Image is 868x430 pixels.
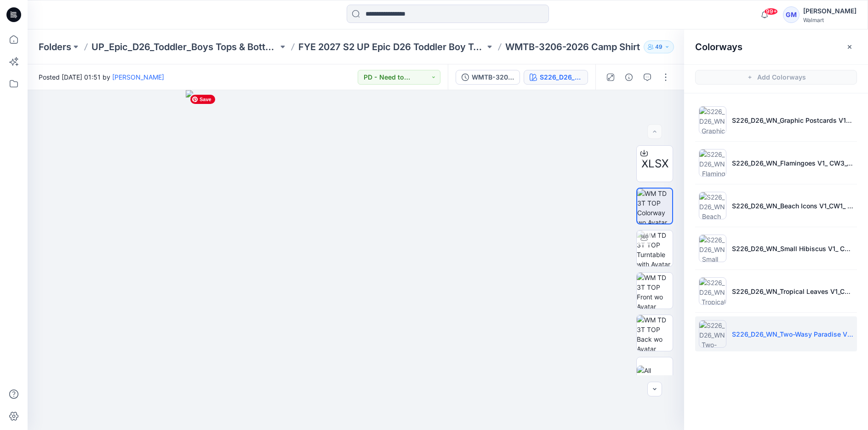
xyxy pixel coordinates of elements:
span: 99+ [764,8,778,15]
img: S226_D26_WN_Tropical Leaves V1_CW1_Black Soot_Old Ivory Cream_12.62IN [699,277,726,305]
div: WMTB-3206-2026 Camp Shirt_Full Colorway [472,72,514,82]
img: S226_D26_WN_Graphic Postcards V1_ CW1_Aqua Pearl_8.4IN [699,106,726,134]
img: WM TD 3T TOP Colorway wo Avatar [637,189,672,224]
p: S226_D26_WN_Tropical Leaves V1_CW1_Black Soot_Old Ivory Cream_12.62IN [732,287,853,296]
a: Folders [39,40,71,53]
span: XLSX [641,155,668,172]
a: FYE 2027 S2 UP Epic D26 Toddler Boy Tops & Bottoms [298,40,485,53]
img: S226_D26_WN_Beach Icons V1_CW1_ Silver Birch_Orange Sunset [699,192,726,219]
div: GM [783,6,799,23]
a: [PERSON_NAME] [112,73,164,81]
p: S226_D26_WN_Flamingoes V1_ CW3_Cabana Blue [732,158,853,168]
p: WMTB-3206-2026 Camp Shirt [505,40,640,53]
p: S226_D26_WN_Small Hibiscus V1_ CW3_Brilliant Red_Vivid White [732,244,853,253]
img: All colorways [637,366,673,385]
button: WMTB-3206-2026 Camp Shirt_Full Colorway [456,70,520,85]
button: S226_D26_WN_Two-Wasy Paradise V1_CW3_Blue Cove [524,70,588,85]
img: S226_D26_WN_Small Hibiscus V1_ CW3_Brilliant Red_Vivid White [699,235,726,262]
img: S226_D26_WN_Flamingoes V1_ CW3_Cabana Blue [699,149,726,177]
p: S226_D26_WN_Two-Wasy Paradise V1_CW3_Blue Cove [732,329,853,339]
div: S226_D26_WN_Two-Wasy Paradise V1_CW3_Blue Cove [540,72,582,82]
h2: Colorways [695,41,742,52]
p: S226_D26_WN_Beach Icons V1_CW1_ Silver Birch_Orange Sunset [732,201,853,211]
img: WM TD 3T TOP Back wo Avatar [637,315,673,351]
a: UP_Epic_D26_Toddler_Boys Tops & Bottoms [91,40,278,53]
img: WM TD 3T TOP Turntable with Avatar [637,230,673,266]
p: 49 [655,42,662,52]
button: Details [622,70,636,85]
span: Save [190,95,215,104]
span: Posted [DATE] 01:51 by [39,72,164,82]
button: 49 [644,40,674,53]
p: S226_D26_WN_Graphic Postcards V1_ CW1_Aqua Pearl_8.4IN [732,115,853,125]
img: WM TD 3T TOP Front wo Avatar [637,273,673,309]
div: [PERSON_NAME] [803,6,857,17]
img: S226_D26_WN_Two-Wasy Paradise V1_CW3_Blue Cove [699,320,726,348]
div: Walmart [803,17,857,23]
